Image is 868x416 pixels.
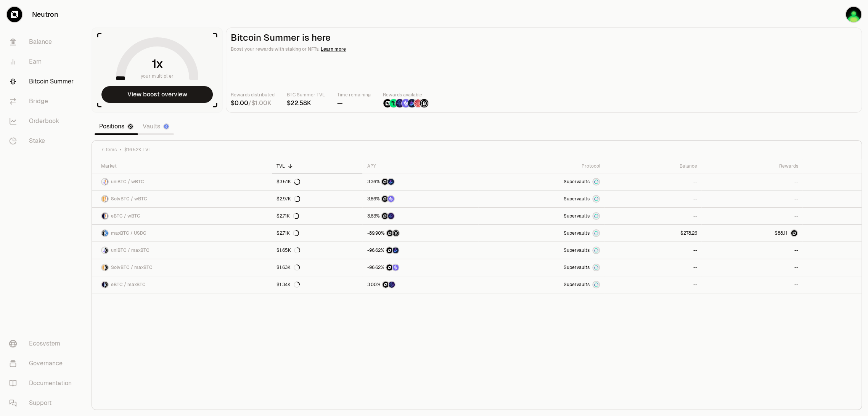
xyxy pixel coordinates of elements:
[367,246,474,254] button: NTRNBedrock Diamonds
[105,196,108,202] img: wBTC Logo
[593,179,599,185] img: Supervaults
[92,208,272,224] a: eBTC LogowBTC LogoeBTC / wBTC
[337,91,371,99] p: Time remaining
[387,230,393,236] img: NTRN
[367,264,474,271] button: NTRNSolv Points
[701,242,802,259] a: --
[367,195,474,203] button: NTRNSolv Points
[231,99,275,108] div: /
[138,119,174,134] a: Vaults
[102,264,104,270] img: SolvBTC Logo
[272,190,362,207] a: $2.97K
[128,124,133,129] img: Neutron Logo
[388,213,394,219] img: EtherFi Points
[92,259,272,276] a: SolvBTC LogomaxBTC LogoSolvBTC / maxBTC
[392,247,399,253] img: Bedrock Diamonds
[321,46,346,52] span: Learn more
[92,242,272,259] a: uniBTC LogomaxBTC LogouniBTC / maxBTC
[111,230,146,236] span: maxBTC / USDC
[231,32,857,43] h2: Bitcoin Summer is here
[382,213,388,219] img: NTRN
[102,282,104,288] img: eBTC Logo
[102,247,104,253] img: uniBTC Logo
[3,72,82,91] a: Bitcoin Summer
[563,230,589,236] span: Supervaults
[382,196,388,202] img: NTRN
[95,119,138,134] a: Positions
[92,276,272,293] a: eBTC LogomaxBTC LogoeBTC / maxBTC
[367,281,474,288] button: NTRNEtherFi Points
[3,131,82,151] a: Stake
[287,91,325,99] p: BTC Summer TVL
[701,190,802,207] a: --
[604,190,701,207] a: --
[701,173,802,190] a: --
[701,259,802,276] a: --
[111,247,149,253] span: uniBTC / maxBTC
[420,99,428,107] img: Structured Points
[362,259,478,276] a: NTRNSolv Points
[272,173,362,190] a: $3.51K
[272,225,362,242] a: $2.71K
[231,91,275,99] p: Rewards distributed
[272,208,362,224] a: $2.71K
[701,208,802,224] a: --
[791,230,797,236] img: NTRN Logo
[272,242,362,259] a: $1.65K
[389,99,398,107] img: Lombard Lux
[92,173,272,190] a: uniBTC LogowBTC LogouniBTC / wBTC
[478,259,604,276] a: SupervaultsSupervaults
[393,230,399,236] img: Structured Points
[102,179,104,185] img: uniBTC Logo
[593,213,599,219] img: Supervaults
[388,179,394,185] img: Bedrock Diamonds
[362,242,478,259] a: NTRNBedrock Diamonds
[414,99,422,107] img: Mars Fragments
[337,99,371,108] div: —
[478,225,604,242] a: SupervaultsSupervaults
[362,190,478,207] a: NTRNSolv Points
[563,213,589,219] span: Supervaults
[846,7,861,22] img: Atom Wallet
[478,276,604,293] a: SupervaultsSupervaults
[563,264,589,270] span: Supervaults
[593,247,599,253] img: Supervaults
[276,196,300,202] div: $2.97K
[231,45,857,53] p: Boost your rewards with staking or NFTs.
[383,282,389,288] img: NTRN
[367,229,474,237] button: NTRNStructured Points
[563,179,589,185] span: Supervaults
[3,52,82,72] a: Earn
[706,163,798,169] div: Rewards
[102,230,104,236] img: maxBTC Logo
[105,282,108,288] img: maxBTC Logo
[105,264,108,270] img: maxBTC Logo
[402,99,410,107] img: Solv Points
[3,393,82,413] a: Support
[386,247,392,253] img: NTRN
[701,225,802,242] a: NTRN Logo
[382,179,388,185] img: NTRN
[101,86,213,103] button: View boost overview
[111,282,146,288] span: eBTC / maxBTC
[593,264,599,270] img: Supervaults
[604,173,701,190] a: --
[367,212,474,220] button: NTRNEtherFi Points
[102,213,104,219] img: eBTC Logo
[563,247,589,253] span: Supervaults
[3,32,82,52] a: Balance
[276,213,299,219] div: $2.71K
[102,196,104,202] img: SolvBTC Logo
[3,91,82,111] a: Bridge
[111,179,144,185] span: uniBTC / wBTC
[3,373,82,393] a: Documentation
[383,91,429,99] p: Rewards available
[478,190,604,207] a: SupervaultsSupervaults
[604,276,701,293] a: --
[392,264,399,270] img: Solv Points
[3,111,82,131] a: Orderbook
[362,276,478,293] a: NTRNEtherFi Points
[276,230,299,236] div: $2.71K
[395,99,404,107] img: EtherFi Points
[101,147,117,153] span: 7 items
